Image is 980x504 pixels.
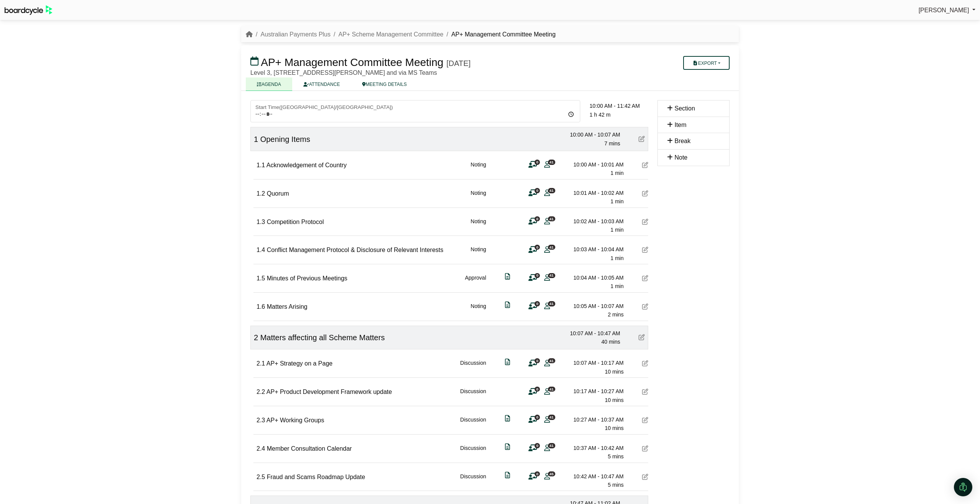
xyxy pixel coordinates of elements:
div: Discussion [460,415,486,433]
span: Opening Items [260,135,310,143]
span: 40 mins [601,339,620,345]
div: Noting [471,302,486,319]
div: 10:42 AM - 10:47 AM [570,472,624,481]
nav: breadcrumb [246,30,556,40]
a: MEETING DETAILS [351,77,418,91]
span: 1.3 [257,219,265,225]
span: Quorum [267,190,289,197]
span: 41 [548,443,555,448]
div: 10:00 AM - 10:07 AM [566,130,620,139]
span: AP+ Working Groups [267,417,324,423]
span: AP+ Management Committee Meeting [261,56,443,68]
span: 2.4 [257,445,265,452]
span: 2 [254,333,258,342]
span: Competition Protocol [267,219,324,225]
span: Section [674,105,695,112]
div: 10:17 AM - 10:27 AM [570,387,624,395]
span: 0 [535,415,540,420]
span: Item [674,122,686,128]
a: Australian Payments Plus [260,31,330,38]
span: Acknowledgement of Country [267,162,347,168]
span: 41 [548,358,555,363]
span: [PERSON_NAME] [919,7,969,13]
span: Level 3, [STREET_ADDRESS][PERSON_NAME] and via MS Teams [250,69,437,76]
span: 0 [535,160,540,165]
div: 10:07 AM - 10:17 AM [570,359,624,367]
span: 10 mins [605,397,624,403]
span: 1 min [611,170,624,176]
span: 1 min [611,227,624,233]
button: Export [683,56,730,70]
div: Noting [471,189,486,206]
div: 10:03 AM - 10:04 AM [570,245,624,254]
span: 45 [548,471,555,476]
li: AP+ Management Committee Meeting [444,30,556,40]
span: Member Consultation Calendar [267,445,352,452]
img: BoardcycleBlackGreen-aaafeed430059cb809a45853b8cf6d952af9d84e6e89e1f1685b34bfd5cb7d64.svg [5,5,52,15]
span: 1.4 [257,247,265,253]
div: Noting [471,160,486,178]
span: 10 mins [605,369,624,375]
span: 1 [254,135,258,143]
div: 10:01 AM - 10:02 AM [570,189,624,197]
span: 0 [535,216,540,221]
span: Minutes of Previous Meetings [267,275,348,282]
div: 10:27 AM - 10:37 AM [570,415,624,424]
span: 2.2 [257,389,265,395]
span: 41 [548,301,555,306]
span: 5 mins [608,482,624,488]
span: 2 mins [608,311,624,318]
span: 1 min [611,283,624,289]
a: AGENDA [246,77,292,91]
span: AP+ Strategy on a Page [267,360,333,367]
span: 41 [548,273,555,278]
div: Approval [465,273,486,291]
div: 10:05 AM - 10:07 AM [570,302,624,310]
span: 1 min [611,198,624,204]
span: Note [674,154,687,161]
div: Noting [471,245,486,262]
div: 10:02 AM - 10:03 AM [570,217,624,226]
span: 41 [548,245,555,250]
span: 2.5 [257,474,265,480]
span: 41 [548,160,555,165]
span: 2.1 [257,360,265,367]
span: 0 [535,273,540,278]
span: 2.3 [257,417,265,423]
div: 10:00 AM - 10:01 AM [570,160,624,169]
div: Noting [471,217,486,234]
span: AP+ Product Development Framework update [267,389,392,395]
div: Discussion [460,444,486,461]
span: 0 [535,471,540,476]
span: 0 [535,188,540,193]
span: 1.6 [257,303,265,310]
a: [PERSON_NAME] [919,5,975,15]
a: ATTENDANCE [292,77,351,91]
span: 0 [535,245,540,250]
div: Discussion [460,472,486,489]
span: Fraud and Scams Roadmap Update [267,474,365,480]
span: 41 [548,387,555,392]
div: 10:07 AM - 10:47 AM [566,329,620,338]
span: 1.2 [257,190,265,197]
div: Discussion [460,387,486,404]
div: 10:04 AM - 10:05 AM [570,273,624,282]
span: 0 [535,387,540,392]
span: 41 [548,188,555,193]
div: 10:00 AM - 11:42 AM [589,102,648,110]
span: 0 [535,358,540,363]
span: 1 h 42 m [589,112,610,118]
div: 10:37 AM - 10:42 AM [570,444,624,452]
span: Matters affecting all Scheme Matters [260,333,385,342]
span: Conflict Management Protocol & Disclosure of Relevant Interests [267,247,444,253]
span: 0 [535,443,540,448]
div: Open Intercom Messenger [954,478,972,496]
span: 1.5 [257,275,265,282]
div: Discussion [460,359,486,376]
span: 41 [548,415,555,420]
span: 5 mins [608,453,624,460]
div: [DATE] [446,59,470,68]
span: 10 mins [605,425,624,431]
span: 0 [535,301,540,306]
span: 7 mins [604,140,620,147]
